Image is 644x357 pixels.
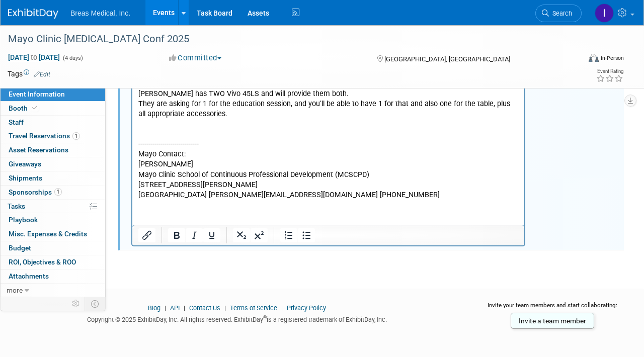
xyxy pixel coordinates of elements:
[162,304,169,312] span: |
[189,304,220,312] a: Contact Us
[9,244,31,252] span: Budget
[95,287,370,296] b: Comprehensive Intensive Tutorial:
[549,10,572,17] span: Search
[32,105,37,111] i: Booth reservation complete
[11,196,81,205] b: Paying by Credit Card
[34,71,50,78] a: Edit
[26,186,386,196] li: Please do not proceed to pay until after countersigned agreement has been returned.
[1,186,105,199] a: Sponsorships1
[222,304,228,312] span: |
[7,286,23,294] span: more
[9,132,80,140] span: Travel Reservations
[9,160,41,168] span: Giveaways
[9,146,68,154] span: Asset Reservations
[1,102,105,115] a: Booth
[263,315,267,320] sup: ®
[203,228,220,242] button: Underline
[1,157,105,171] a: Giveaways
[9,258,76,266] span: ROI, Objectives & ROO
[72,132,80,140] span: 1
[26,175,386,186] li: Agreement is until countersigned agreement has been emailed to you.
[384,55,510,63] span: [GEOGRAPHIC_DATA], [GEOGRAPHIC_DATA]
[6,338,150,346] i: [PERSON_NAME][DEMOGRAPHIC_DATA], M.D.
[69,176,134,185] b: not considered final
[145,267,195,276] a: course website
[8,202,25,210] span: Tasks
[1,129,105,143] a: Travel Reservations1
[206,287,370,296] i: Mayo Clinic [MEDICAL_DATA] Certification Program
[1,284,105,297] a: more
[6,348,102,356] i: [PERSON_NAME], R.R.T., L.R.T.
[9,174,42,182] span: Shipments
[1,255,105,269] a: ROI, Objectives & ROO
[9,272,49,280] span: Attachments
[85,297,106,310] td: Toggle Event Tabs
[166,53,225,63] button: Committed
[62,55,83,61] span: (4 days)
[29,53,39,61] span: to
[6,166,74,174] b: IMPORTANT NOTES:
[6,4,386,175] p: Attendees: [PERSON_NAME] ------------------------------- IngaDolezar / 16Esquire! submitted spons...
[1,227,105,241] a: Misc. Expenses & Credits
[5,30,571,48] div: Mayo Clinic [MEDICAL_DATA] Conf 2025
[186,228,203,242] button: Italic
[535,5,582,22] a: Search
[511,313,594,329] a: Invite a team member
[1,200,105,213] a: Tasks
[70,9,130,17] span: Breas Medical, Inc.
[8,69,50,79] td: Tags
[148,304,160,312] a: Blog
[9,90,65,98] span: Event Information
[1,143,105,157] a: Asset Reservations
[9,118,24,126] span: Staff
[279,304,285,312] span: |
[589,54,599,62] img: Format-Inperson.png
[9,230,87,238] span: Misc. Expenses & Credits
[251,228,268,242] button: Superscript
[116,146,226,154] i: Included with paid sponsorship fee
[8,53,60,62] span: [DATE] [DATE]
[181,304,188,312] span: |
[1,116,105,129] a: Staff
[596,69,623,74] div: Event Rating
[168,228,185,242] button: Bold
[9,216,38,224] span: Playbook
[595,4,614,23] img: Inga Dolezar
[54,188,62,196] span: 1
[1,270,105,283] a: Attachments
[1,87,105,101] a: Event Information
[138,228,155,242] button: Insert/edit link
[6,328,236,336] b: [MEDICAL_DATA] in the Management of Hypercapnic [MEDICAL_DATA]
[9,188,62,196] span: Sponsorships
[9,104,39,112] span: Booth
[1,213,105,227] a: Playbook
[600,54,624,62] div: In-Person
[8,9,58,19] img: ExhibitDay
[233,228,250,242] button: Subscript
[170,304,180,312] a: API
[280,228,297,242] button: Numbered list
[230,304,277,312] a: Terms of Service
[481,301,624,316] div: Invite your team members and start collaborating:
[6,55,73,63] a: Log in to Mayo Clinic
[298,228,315,242] button: Bullet list
[1,171,105,185] a: Shipments
[8,313,466,324] div: Copyright © 2025 ExhibitDay, Inc. All rights reserved. ExhibitDay is a registered trademark of Ex...
[287,304,326,312] a: Privacy Policy
[1,241,105,255] a: Budget
[67,297,85,310] td: Personalize Event Tab Strip
[534,52,624,67] div: Event Format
